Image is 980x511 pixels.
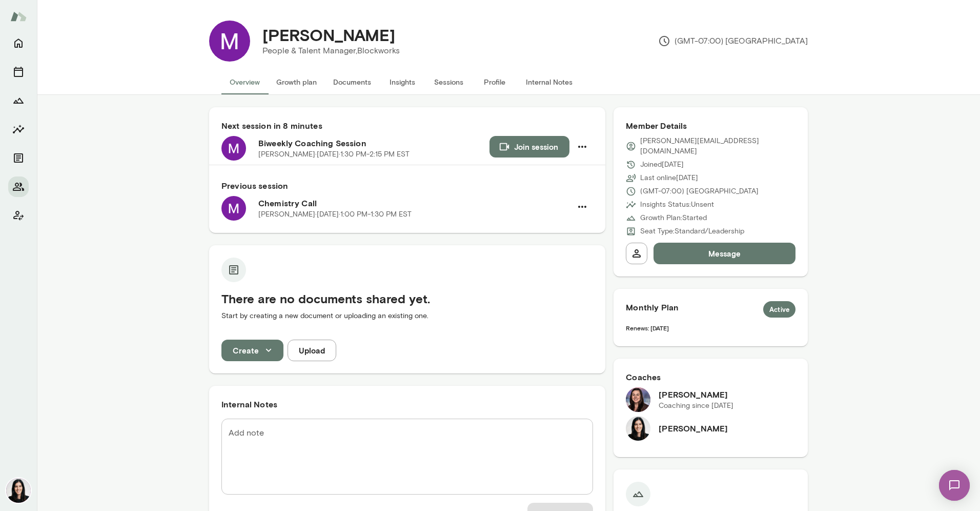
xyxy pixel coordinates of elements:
[659,388,733,401] h6: [PERSON_NAME]
[763,305,795,315] span: Active
[221,70,268,94] button: Overview
[640,186,759,196] p: (GMT-07:00) [GEOGRAPHIC_DATA]
[8,62,29,82] button: Sessions
[640,160,684,170] p: Joined [DATE]
[8,33,29,53] button: Home
[8,176,29,197] button: Members
[626,387,650,412] img: Stephanie Baysinger
[258,209,412,220] p: [PERSON_NAME] · [DATE] · 1:00 PM-1:30 PM EST
[221,398,593,410] h6: Internal Notes
[659,401,733,411] p: Coaching since [DATE]
[626,371,795,383] h6: Coaches
[659,422,728,435] h6: [PERSON_NAME]
[658,35,808,47] p: (GMT-07:00) [GEOGRAPHIC_DATA]
[221,120,593,132] h6: Next session in 8 minutes
[268,70,325,94] button: Growth plan
[640,136,795,156] p: [PERSON_NAME][EMAIL_ADDRESS][DOMAIN_NAME]
[640,173,698,183] p: Last online [DATE]
[654,243,795,264] button: Message
[8,148,29,168] button: Documents
[221,311,593,321] p: Start by creating a new document or uploading an existing one.
[8,205,29,226] button: Client app
[6,478,31,503] img: Katrina Bilella
[626,301,795,318] h6: Monthly Plan
[8,119,29,140] button: Insights
[626,416,650,441] img: Katrina Bilella
[258,197,571,209] h6: Chemistry Call
[258,137,489,149] h6: Biweekly Coaching Session
[221,180,593,192] h6: Previous session
[221,290,593,307] h5: There are no documents shared yet.
[258,149,410,160] p: [PERSON_NAME] · [DATE] · 1:30 PM-2:15 PM EST
[209,21,250,62] img: Mikaela Kirby
[472,70,518,94] button: Profile
[518,70,581,94] button: Internal Notes
[379,70,425,94] button: Insights
[640,213,707,223] p: Growth Plan: Started
[489,136,569,158] button: Join session
[221,340,283,361] button: Create
[262,45,400,57] p: People & Talent Manager, Blockworks
[626,324,669,331] span: Renews: [DATE]
[8,90,29,111] button: Growth Plan
[325,70,379,94] button: Documents
[10,7,27,26] img: Mento
[640,200,714,210] p: Insights Status: Unsent
[425,70,472,94] button: Sessions
[262,25,395,45] h4: [PERSON_NAME]
[640,226,744,237] p: Seat Type: Standard/Leadership
[626,120,795,132] h6: Member Details
[288,340,336,361] button: Upload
